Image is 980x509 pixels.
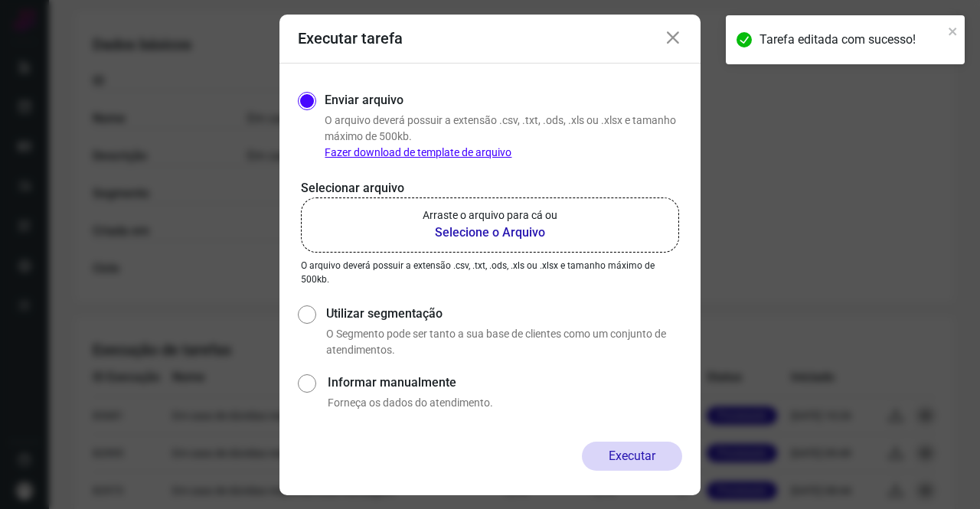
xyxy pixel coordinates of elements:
[326,326,682,358] p: O Segmento pode ser tanto a sua base de clientes como um conjunto de atendimentos.
[325,91,403,109] label: Enviar arquivo
[298,29,403,47] h3: Executar tarefa
[759,31,943,49] div: Tarefa editada com sucesso!
[423,207,557,224] p: Arraste o arquivo para cá ou
[948,21,959,40] button: close
[423,224,557,242] b: Selecione o Arquivo
[325,146,511,158] a: Fazer download de template de arquivo
[301,179,679,197] p: Selecionar arquivo
[582,442,682,471] button: Executar
[326,305,682,323] label: Utilizar segmentação
[325,113,682,161] p: O arquivo deverá possuir a extensão .csv, .txt, .ods, .xls ou .xlsx e tamanho máximo de 500kb.
[328,395,682,411] p: Forneça os dados do atendimento.
[301,259,679,286] p: O arquivo deverá possuir a extensão .csv, .txt, .ods, .xls ou .xlsx e tamanho máximo de 500kb.
[328,374,682,392] label: Informar manualmente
